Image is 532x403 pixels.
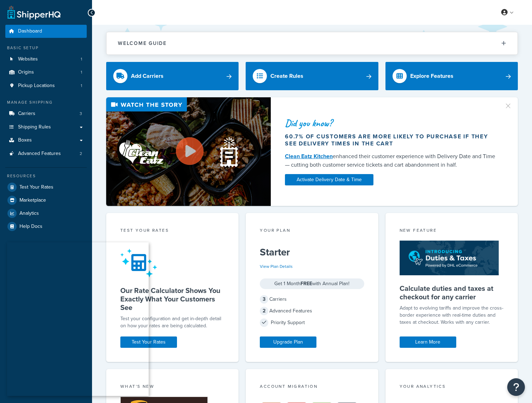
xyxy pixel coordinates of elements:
[5,53,87,66] a: Websites1
[18,137,32,143] span: Boxes
[18,28,42,34] span: Dashboard
[120,315,224,329] div: Test your configuration and get in-depth detail on how your rates are being calculated.
[285,152,501,169] div: enhanced their customer experience with Delivery Date and Time — cutting both customer service ti...
[285,133,501,147] div: 60.7% of customers are more likely to purchase if they see delivery times in the cart
[260,294,364,304] div: Carriers
[81,83,82,89] span: 1
[131,71,164,81] div: Add Carriers
[18,151,61,157] span: Advanced Features
[5,79,87,92] li: Pickup Locations
[5,79,87,92] a: Pickup Locations1
[5,25,87,38] a: Dashboard
[246,62,378,90] a: Create Rules
[260,263,293,270] a: View Plan Details
[260,383,364,391] div: Account Migration
[81,56,82,62] span: 1
[18,124,51,130] span: Shipping Rules
[400,305,504,326] p: Adapt to evolving tariffs and improve the cross-border experience with real-time duties and taxes...
[107,32,517,54] button: Welcome Guide
[120,336,177,348] a: Test Your Rates
[118,41,167,46] h2: Welcome Guide
[5,121,87,134] a: Shipping Rules
[285,152,333,160] a: Clean Eatz Kitchen
[5,107,87,120] a: Carriers3
[5,194,87,207] a: Marketplace
[18,69,34,75] span: Origins
[18,56,38,62] span: Websites
[5,220,87,233] a: Help Docs
[5,107,87,120] li: Carriers
[260,318,364,328] div: Priority Support
[5,134,87,147] a: Boxes
[260,227,364,235] div: Your Plan
[5,66,87,79] a: Origins1
[5,45,87,51] div: Basic Setup
[18,83,55,89] span: Pickup Locations
[120,227,224,235] div: Test your rates
[260,307,268,315] span: 2
[5,99,87,105] div: Manage Shipping
[270,71,303,81] div: Create Rules
[106,97,271,206] img: Video thumbnail
[400,227,504,235] div: New Feature
[285,174,373,185] a: Activate Delivery Date & Time
[120,286,224,312] h5: Our Rate Calculator Shows You Exactly What Your Customers See
[18,111,35,117] span: Carriers
[19,184,53,190] span: Test Your Rates
[410,71,453,81] div: Explore Features
[260,295,268,304] span: 3
[80,151,82,157] span: 2
[5,181,87,194] a: Test Your Rates
[5,173,87,179] div: Resources
[385,62,518,90] a: Explore Features
[5,207,87,220] a: Analytics
[400,284,504,301] h5: Calculate duties and taxes at checkout for any carrier
[260,336,316,348] a: Upgrade Plan
[260,247,364,258] h5: Starter
[19,211,39,217] span: Analytics
[19,224,42,230] span: Help Docs
[19,197,46,203] span: Marketplace
[120,383,224,391] div: What's New
[5,147,87,160] a: Advanced Features2
[260,306,364,316] div: Advanced Features
[106,62,239,90] a: Add Carriers
[260,278,364,289] div: Get 1 Month with Annual Plan!
[507,378,525,396] button: Open Resource Center
[400,383,504,391] div: Your Analytics
[285,118,501,128] div: Did you know?
[5,147,87,160] li: Advanced Features
[5,66,87,79] li: Origins
[301,280,312,287] strong: FREE
[5,53,87,66] li: Websites
[80,111,82,117] span: 3
[81,69,82,75] span: 1
[400,336,456,348] a: Learn More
